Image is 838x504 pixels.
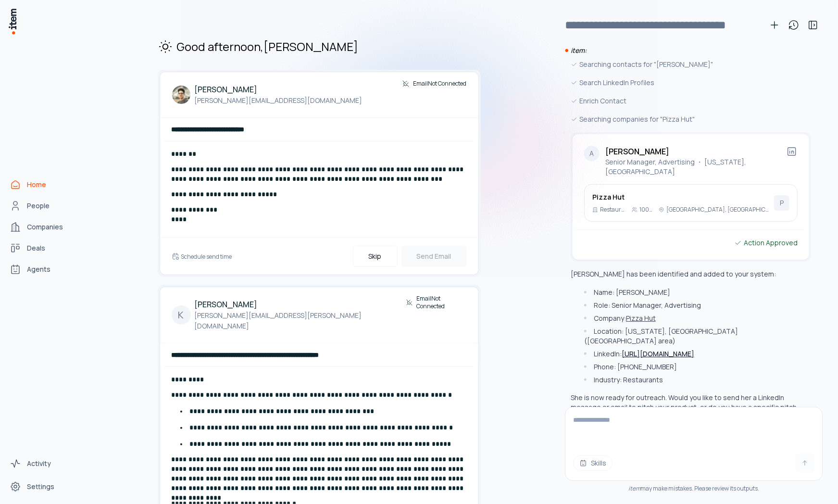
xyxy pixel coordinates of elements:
a: People [6,196,79,215]
div: Searching companies for "Pizza Hut" [571,114,811,125]
li: LinkedIn: [582,349,811,359]
a: Activity [6,454,79,473]
a: Companies [6,217,79,237]
div: P [774,195,789,211]
li: Industry: Restaurants [582,375,811,385]
h3: Pizza Hut [592,192,770,202]
img: Item Brain Logo [8,8,17,35]
li: Location: [US_STATE], [GEOGRAPHIC_DATA] ([GEOGRAPHIC_DATA] area) [582,327,811,346]
li: Role: Senior Manager, Advertising [582,301,811,310]
span: Companies [27,222,63,232]
span: Skills [591,458,606,468]
span: Home [27,180,46,189]
button: View history [784,15,803,35]
button: Skills [573,455,613,471]
img: Leo Ong [172,85,191,104]
span: People [27,201,50,211]
a: Home [6,175,79,194]
p: [PERSON_NAME] has been identified and added to your system: [571,269,811,279]
button: New conversation [765,15,784,35]
li: Phone: [PHONE_NUMBER] [582,362,811,372]
button: Pizza Hut [626,314,656,323]
span: Email Not Connected [417,295,467,310]
p: [PERSON_NAME][EMAIL_ADDRESS][DOMAIN_NAME] [195,95,363,106]
h2: Good afternoon , [PERSON_NAME] [158,38,481,54]
div: Action Approved [734,238,798,248]
li: Name: [PERSON_NAME] [582,288,811,297]
a: [URL][DOMAIN_NAME] [622,349,694,358]
h6: Schedule send time [181,252,232,261]
div: Enrich Contact [571,96,811,106]
span: Email Not Connected [413,80,467,88]
li: Company: [582,314,811,323]
div: Searching contacts for "[PERSON_NAME]" [571,59,811,70]
h4: [PERSON_NAME] [195,84,363,95]
p: [PERSON_NAME][EMAIL_ADDRESS][PERSON_NAME][DOMAIN_NAME] [195,310,402,331]
a: Deals [6,239,79,258]
div: may make mistakes. Please review its outputs. [565,485,823,492]
span: Activity [27,459,51,468]
p: [GEOGRAPHIC_DATA], [GEOGRAPHIC_DATA] [666,206,770,214]
div: K [172,305,191,325]
i: item [628,484,640,492]
p: She is now ready for outreach. Would you like to send her a LinkedIn message or email to pitch yo... [571,393,811,422]
span: Agents [27,265,50,274]
span: Deals [27,243,45,253]
div: Search LinkedIn Profiles [571,77,811,88]
a: Agents [6,260,79,279]
button: Toggle sidebar [803,15,823,35]
span: Settings [27,482,54,491]
p: Senior Manager, Advertising ・ [US_STATE], [GEOGRAPHIC_DATA] [605,157,786,176]
a: Settings [6,477,79,496]
h4: [PERSON_NAME] [195,299,402,310]
h2: [PERSON_NAME] [605,146,786,157]
button: Skip [353,246,398,267]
